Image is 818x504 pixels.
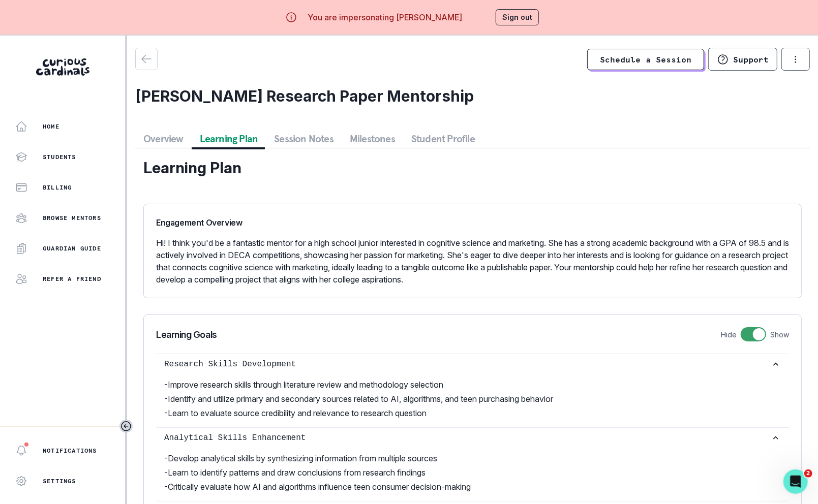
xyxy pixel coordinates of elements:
p: Billing [43,183,72,192]
p: Analytical Skills Enhancement [164,432,771,444]
p: Browse Mentors [43,214,101,222]
div: Analytical Skills Enhancement [156,448,789,501]
button: Student Profile [403,130,483,148]
img: Curious Cardinals Logo [36,58,89,76]
p: Settings [43,477,76,485]
button: Support [708,48,777,71]
button: Toggle sidebar [119,420,133,433]
button: Overview [135,130,192,148]
p: Show [770,329,789,340]
p: Students [43,153,76,161]
button: Sign out [496,9,539,25]
button: Learning Plan [192,130,266,148]
span: 2 [804,469,812,478]
p: - Learn to evaluate source credibility and relevance to research question [164,407,781,419]
h2: [PERSON_NAME] Research Paper Mentorship [135,87,810,105]
p: Guardian Guide [43,244,101,253]
a: Schedule a Session [587,49,704,70]
p: - Identify and utilize primary and secondary sources related to AI, algorithms, and teen purchasi... [164,393,781,405]
p: - Develop analytical skills by synthesizing information from multiple sources [164,452,781,464]
p: - Improve research skills through literature review and methodology selection [164,379,781,391]
p: Home [43,122,59,131]
p: Support [733,54,769,65]
p: Research Skills Development [164,358,771,370]
p: Notifications [43,447,97,455]
button: options [781,48,810,71]
p: Refer a friend [43,275,101,283]
div: Learning Plan [143,156,802,179]
button: Analytical Skills Enhancement [156,428,789,448]
p: - Learn to identify patterns and draw conclusions from research findings [164,466,781,479]
button: Session Notes [266,130,342,148]
button: Milestones [342,130,403,148]
iframe: Intercom live chat [783,469,808,494]
p: Engagement Overview [156,216,789,229]
p: Learning Goals [156,328,217,341]
p: - Critically evaluate how AI and algorithms influence teen consumer decision-making [164,481,781,493]
p: Hide [721,329,737,340]
p: Hi! I think you'd be a fantastic mentor for a high school junior interested in cognitive science ... [156,237,789,286]
div: Research Skills Development [156,374,789,427]
p: You are impersonating [PERSON_NAME] [308,11,462,23]
button: Research Skills Development [156,354,789,374]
